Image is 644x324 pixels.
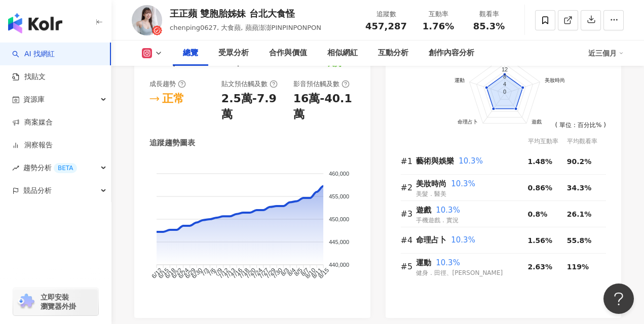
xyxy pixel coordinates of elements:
[567,236,592,245] span: 55.8%
[528,137,567,146] div: 平均互動率
[237,266,251,280] tspan: 7/18
[401,208,416,220] div: #3
[149,138,195,148] div: 追蹤趨勢圖表
[293,91,355,123] div: 16萬-40.1萬
[286,266,297,277] tspan: 8/4
[473,21,505,31] span: 85.3%
[231,266,244,280] tspan: 7/16
[13,288,98,315] a: chrome extension立即安裝 瀏覽器外掛
[545,77,565,83] text: 美妝時尚
[132,5,162,35] img: KOL Avatar
[567,157,592,166] span: 90.2%
[567,184,592,192] span: 34.3%
[223,266,237,280] tspan: 7/13
[183,47,198,59] div: 總覽
[213,266,224,277] tspan: 7/9
[423,21,454,31] span: 1.76%
[528,263,553,271] span: 2.63%
[416,217,459,224] span: 手機遊戲．實況
[157,266,171,280] tspan: 6/15
[12,140,53,150] a: 洞察報告
[436,206,460,215] span: 10.3%
[150,266,164,280] tspan: 6/12
[263,266,277,280] tspan: 7/29
[528,157,553,166] span: 1.48%
[528,236,553,245] span: 1.56%
[12,117,53,128] a: 商案媒合
[164,266,177,280] tspan: 6/18
[12,165,19,172] span: rise
[416,206,431,215] span: 遊戲
[271,266,284,280] tspan: 7/30
[567,263,589,271] span: 119%
[170,7,321,20] div: 王正蘋 雙胞胎姊妹 台北大食怪
[149,79,186,89] div: 成長趨勢
[177,266,191,280] tspan: 6/24
[317,266,331,280] tspan: 8/15
[269,47,307,59] div: 合作與價值
[218,47,249,59] div: 受眾分析
[329,216,349,222] tspan: 450,000
[221,91,283,123] div: 2.5萬-7.9萬
[8,13,62,33] img: logo
[329,238,349,245] tspan: 445,000
[365,21,407,31] span: 457,287
[503,73,506,79] text: 8
[206,266,217,277] tspan: 7/6
[458,118,478,124] text: 命理占卜
[23,88,45,111] span: 資源庫
[459,156,483,166] span: 10.3%
[365,9,407,19] div: 追蹤數
[378,47,408,59] div: 互動分析
[528,184,553,192] span: 0.86%
[191,266,204,280] tspan: 6/30
[416,235,446,245] span: 命理占卜
[257,266,271,280] tspan: 7/27
[588,45,624,61] div: 近三個月
[327,47,358,59] div: 相似網紅
[470,9,508,19] div: 觀看率
[401,155,416,168] div: #1
[451,235,475,245] span: 10.3%
[170,24,321,31] span: chenping0627, 大食蘋, 蘋蘋澎澎PINPINPONPON
[401,181,416,194] div: #2
[299,266,311,277] tspan: 8/7
[416,190,446,197] span: 美髮．醫美
[603,283,634,314] iframe: Help Scout Beacon - Open
[416,179,446,188] span: 美妝時尚
[293,79,350,89] div: 影音預估觸及數
[311,266,324,280] tspan: 8/11
[501,66,507,72] text: 12
[419,9,458,19] div: 互動率
[170,266,184,280] tspan: 6/22
[528,210,548,218] span: 0.8%
[401,234,416,247] div: #4
[12,49,55,59] a: searchAI 找網紅
[199,266,210,277] tspan: 7/3
[329,193,349,199] tspan: 455,000
[12,72,46,82] a: 找貼文
[41,293,76,311] span: 立即安裝 瀏覽器外掛
[429,47,474,59] div: 創作內容分析
[23,156,77,179] span: 趨勢分析
[279,266,290,277] tspan: 8/3
[217,266,231,280] tspan: 7/12
[436,258,460,267] span: 10.3%
[16,294,36,310] img: chrome extension
[451,179,475,188] span: 10.3%
[401,260,416,273] div: #5
[531,118,541,124] text: 遊戲
[567,210,592,218] span: 26.1%
[416,258,431,267] span: 運動
[329,170,349,176] tspan: 460,000
[221,79,278,89] div: 貼文預估觸及數
[454,77,464,83] text: 運動
[244,266,257,280] tspan: 7/20
[567,137,606,146] div: 平均觀看率
[293,266,304,277] tspan: 8/5
[503,81,506,87] text: 4
[23,179,52,202] span: 競品分析
[162,91,184,107] div: 正常
[183,266,197,280] tspan: 6/29
[304,266,317,280] tspan: 8/10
